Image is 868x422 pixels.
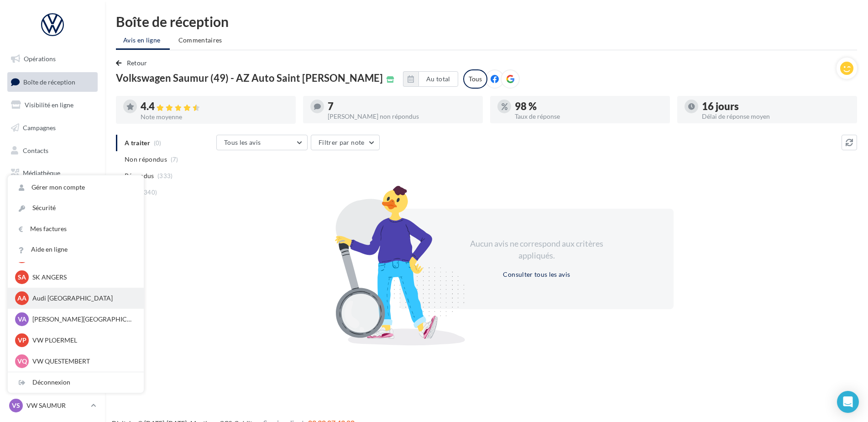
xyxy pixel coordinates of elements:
span: Visibilité en ligne [25,101,73,109]
a: VS VW SAUMUR [7,397,98,414]
div: [PERSON_NAME] non répondus [328,113,476,120]
p: [PERSON_NAME][GEOGRAPHIC_DATA] [32,315,133,324]
div: Boîte de réception [116,15,857,28]
span: Répondus [125,171,154,180]
a: Boîte de réception [5,72,99,92]
span: Médiathèque [23,169,60,177]
div: Délai de réponse moyen [702,113,850,120]
span: Boîte de réception [23,78,75,85]
a: Visibilité en ligne [5,95,99,115]
a: PLV et print personnalisable [5,209,99,236]
a: Campagnes DataOnDemand [5,239,99,266]
button: Retour [116,58,151,69]
span: VP [18,336,26,345]
span: (7) [171,156,178,163]
span: Retour [127,59,147,67]
div: Aucun avis ne correspond aux critères appliqués. [458,238,615,261]
span: VS [12,401,20,410]
span: Volkswagen Saumur (49) - AZ Auto Saint [PERSON_NAME] [116,73,383,83]
a: Campagnes [5,118,99,137]
span: SA [18,273,26,282]
p: VW QUESTEMBERT [32,357,133,366]
div: 4.4 [141,101,288,112]
div: Note moyenne [141,114,288,120]
a: Calendrier [5,186,99,206]
span: AA [17,294,26,303]
div: Tous [463,69,487,89]
button: Filtrer par note [311,135,380,150]
div: 7 [328,101,476,111]
button: Au total [403,71,458,87]
a: Opérations [5,49,99,69]
a: Aide en ligne [8,239,144,260]
p: VW PLOERMEL [32,336,133,345]
span: (340) [142,189,157,196]
div: Déconnexion [8,372,144,393]
span: VA [18,315,26,324]
p: SK ANGERS [32,273,133,282]
button: Au total [418,71,458,87]
span: (333) [157,172,173,179]
a: Sécurité [8,198,144,218]
span: Opérations [24,55,56,63]
div: 98 % [515,101,663,111]
div: 16 jours [702,101,850,111]
span: Campagnes [23,124,56,132]
a: Médiathèque [5,164,99,183]
button: Consulter tous les avis [499,269,574,280]
a: Contacts [5,141,99,160]
span: Commentaires [178,36,222,45]
a: Gérer mon compte [8,177,144,198]
span: Contacts [23,146,48,154]
div: Taux de réponse [515,113,663,120]
span: VQ [17,357,27,366]
a: Mes factures [8,219,144,239]
div: Open Intercom Messenger [837,391,859,413]
p: VW SAUMUR [26,401,87,410]
p: Audi [GEOGRAPHIC_DATA] [32,294,133,303]
span: Non répondus [125,155,167,164]
button: Tous les avis [216,135,308,150]
span: Tous les avis [224,138,261,146]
